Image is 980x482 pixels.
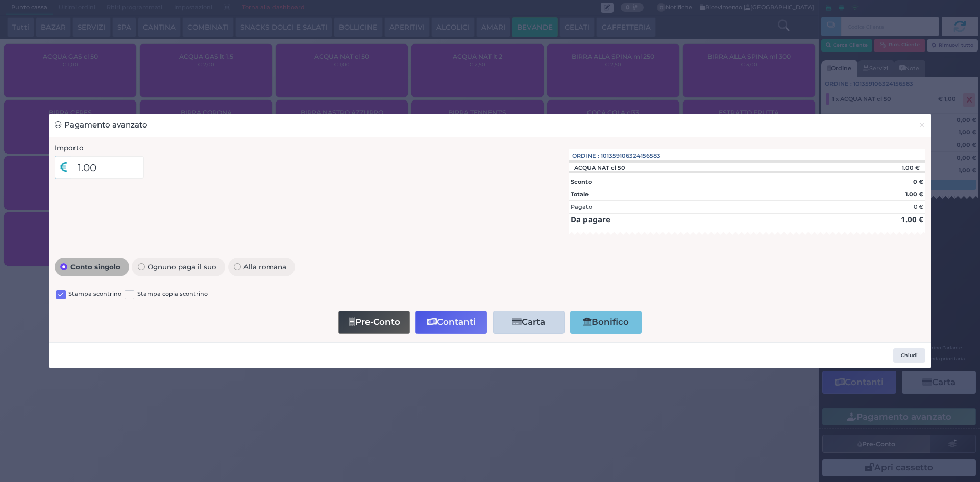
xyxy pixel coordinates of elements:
[913,114,931,137] button: Chiudi
[338,311,410,334] button: Pre-Conto
[572,151,599,160] span: Ordine :
[415,311,487,334] button: Contanti
[571,178,592,185] strong: Sconto
[914,202,923,211] div: 0 €
[905,191,923,198] strong: 1.00 €
[569,164,630,171] div: ACQUA NAT cl 50
[570,311,642,334] button: Bonifico
[241,263,289,270] span: Alla romana
[493,311,565,334] button: Carta
[836,164,925,171] div: 1.00 €
[55,119,148,131] h3: Pagamento avanzato
[919,119,925,131] span: ×
[571,202,592,211] div: Pagato
[145,263,219,270] span: Ognuno paga il suo
[71,156,144,179] input: Es. 30.99
[893,348,925,363] button: Chiudi
[137,290,208,299] label: Stampa copia scontrino
[571,214,610,224] strong: Da pagare
[55,143,84,153] label: Importo
[68,290,121,299] label: Stampa scontrino
[67,263,123,270] span: Conto singolo
[901,214,923,224] strong: 1.00 €
[601,151,660,160] span: 101359106324156583
[571,191,589,198] strong: Totale
[913,178,923,185] strong: 0 €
